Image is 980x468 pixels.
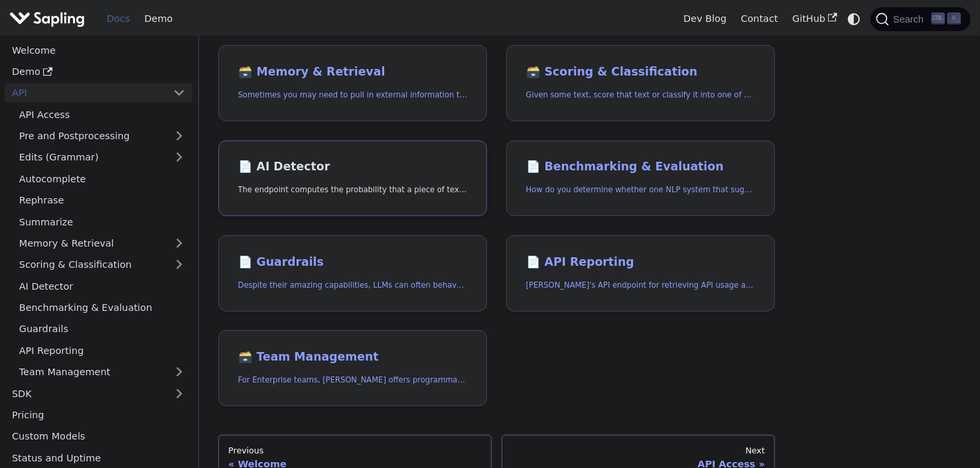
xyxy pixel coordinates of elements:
button: Expand sidebar category 'SDK' [166,384,192,403]
p: Despite their amazing capabilities, LLMs can often behave in undesired [238,279,468,292]
a: 📄️ GuardrailsDespite their amazing capabilities, LLMs can often behave in undesired [218,235,487,312]
h2: Benchmarking & Evaluation [526,160,756,174]
a: 🗃️ Team ManagementFor Enterprise teams, [PERSON_NAME] offers programmatic team provisioning and m... [218,330,487,406]
a: Dev Blog [676,9,733,29]
p: Given some text, score that text or classify it into one of a set of pre-specified categories. [526,89,756,101]
a: Contact [734,9,786,29]
button: Collapse sidebar category 'API' [166,84,192,103]
p: Sapling's API endpoint for retrieving API usage analytics. [526,279,756,292]
a: Sapling.ai [9,9,90,29]
a: Demo [137,9,180,29]
button: Switch between dark and light mode (currently system mode) [845,9,864,29]
a: SDK [5,384,166,403]
a: Summarize [12,212,192,231]
a: 📄️ AI DetectorThe endpoint computes the probability that a piece of text is AI-generated, [218,141,487,217]
a: API Access [12,105,192,124]
a: Scoring & Classification [12,255,192,274]
div: Previous [228,445,482,456]
a: Edits (Grammar) [12,148,192,167]
h2: API Reporting [526,255,756,270]
a: Custom Models [5,427,192,446]
img: Sapling.ai [9,9,85,29]
h2: AI Detector [238,160,468,174]
h2: Team Management [238,350,468,365]
a: Docs [100,9,137,29]
a: Demo [5,62,192,82]
a: Benchmarking & Evaluation [12,298,192,318]
a: Memory & Retrieval [12,234,192,253]
p: How do you determine whether one NLP system that suggests edits [526,184,756,196]
a: API [5,84,166,103]
a: GitHub [785,9,844,29]
a: Guardrails [12,320,192,339]
a: Rephrase [12,191,192,210]
p: For Enterprise teams, Sapling offers programmatic team provisioning and management. [238,374,468,386]
p: Sometimes you may need to pull in external information that doesn't fit in the context size of an... [238,89,468,101]
a: 📄️ API Reporting[PERSON_NAME]'s API endpoint for retrieving API usage analytics. [506,235,775,312]
h2: Memory & Retrieval [238,65,468,80]
a: API Reporting [12,341,192,360]
div: Next [512,445,765,456]
a: Autocomplete [12,169,192,188]
a: AI Detector [12,276,192,296]
a: Pricing [5,406,192,425]
a: Welcome [5,40,192,60]
span: Search [889,14,932,25]
h2: Scoring & Classification [526,65,756,80]
a: Team Management [12,363,192,382]
button: Search (Ctrl+K) [871,7,970,31]
a: 🗃️ Memory & RetrievalSometimes you may need to pull in external information that doesn't fit in t... [218,45,487,121]
a: Pre and Postprocessing [12,127,192,146]
a: 📄️ Benchmarking & EvaluationHow do you determine whether one NLP system that suggests edits [506,141,775,217]
h2: Guardrails [238,255,468,270]
p: The endpoint computes the probability that a piece of text is AI-generated, [238,184,468,196]
kbd: K [947,13,961,25]
a: Status and Uptime [5,448,192,467]
a: 🗃️ Scoring & ClassificationGiven some text, score that text or classify it into one of a set of p... [506,45,775,121]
